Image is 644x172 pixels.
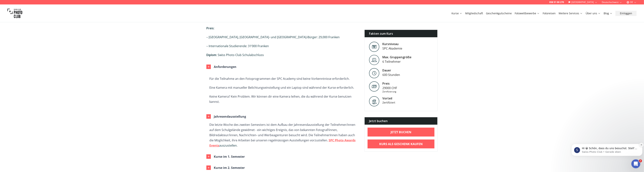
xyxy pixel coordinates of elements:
div: Kurse im 1. Semester [214,154,245,159]
p: Für die Teilnahme an den Fotoprogrammen der SPC Academy sind keine Vorkenntnisse erforderlich. [209,76,356,81]
button: Kurse im 1. Semester [203,151,356,162]
div: 29000 CHF [382,86,397,90]
a: Blog [604,12,613,15]
a: Geschenkgutscheine [486,12,512,15]
button: Kurse [450,11,464,16]
button: Jahresendausstellung [203,111,356,122]
div: 6 Teilnehmer [382,59,411,64]
button: Anforderungen [203,61,356,72]
div: SPC Akademie [382,46,402,51]
button: Mitgliedschaft [464,11,484,16]
div: Preis [382,81,397,86]
img: Level [369,68,379,78]
button: Einloggen [615,11,637,16]
div: Fakten zum Kurs [365,30,437,37]
p: Die letzte Woche des zweiten Semesters ist dem Aufbau der Jahresendausstellung der Teilnehmer/inn... [209,122,356,148]
img: Vorteil [369,96,379,107]
button: Fotowettbewerbe [513,11,541,16]
p: Keine Kamera? Kein Problem. Wir können dir eine Kamera leihen, die du während der Kurse benutzen ... [209,94,356,104]
div: Anforderungen [209,76,356,111]
div: Anforderungen [214,64,236,69]
a: Fotoreisen [543,12,556,15]
img: Level [369,55,379,65]
button: Geschenkgutscheine [484,11,513,16]
div: Max. Gruppengröße [382,55,411,59]
img: Preis [369,81,379,92]
div: Jahresendausstellung [214,114,246,119]
button: Blog [602,11,614,16]
span: auszustellen. [219,143,238,148]
div: Dauer [382,68,400,73]
span: – [GEOGRAPHIC_DATA], [GEOGRAPHIC_DATA]- und [GEOGRAPHIC_DATA]-Bürger: 29,000 Franken [206,35,340,39]
a: Weitere Services [559,12,583,15]
div: Zertifiziert [382,101,414,104]
img: Swiss photo club [7,6,22,21]
div: Vorteil [382,96,414,101]
iframe: Intercom notifications Nachricht [570,136,644,162]
strong: Diplom [206,53,216,57]
button: Über uns [584,11,602,16]
div: Zertifizierung [382,90,397,93]
span: – Internationale Studierende: 31’000 Franken [206,44,269,48]
div: Jetzt buchen [365,117,437,125]
b: Jetzt buchen [391,130,411,134]
a: Kurs als Geschenk kaufen [368,140,434,148]
img: Level [369,42,379,52]
p: Eine Kamera mit manueller Belichtungseinstellung und ein Laptop sind während der Kurse erforderlich. [209,85,356,90]
div: Kurse im 2. Semester [214,165,245,170]
a: Fotowettbewerbe [515,12,540,15]
span: : Swiss Photo Club Schulabschluss [216,53,264,57]
button: Fotoreisen [541,11,557,16]
b: Kurs als Geschenk kaufen [379,142,423,146]
a: Jetzt buchen [368,128,434,137]
div: Kursniveau [382,42,402,46]
div: Jahresendausstellung [209,122,356,151]
span: 2 [639,159,642,162]
a: Kurse [452,12,462,15]
a: 058 51 00 270 [549,1,564,4]
strong: Preis: [206,26,214,30]
a: Mitgliedschaft [465,12,483,15]
a: Über uns [586,12,601,15]
div: 600 Stunden [382,73,400,77]
iframe: Intercom live chat [631,159,640,168]
button: Weitere Services [557,11,584,16]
